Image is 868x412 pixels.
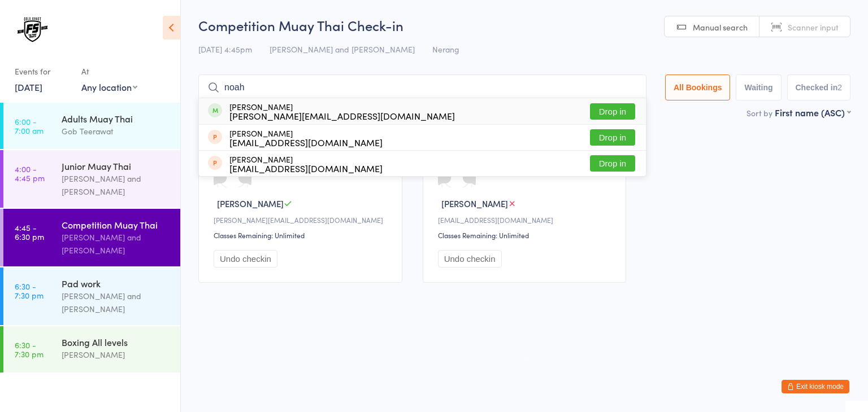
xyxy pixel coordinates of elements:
div: Pad work [62,277,171,290]
div: [PERSON_NAME][EMAIL_ADDRESS][DOMAIN_NAME] [214,215,390,225]
a: 6:30 -7:30 pmPad work[PERSON_NAME] and [PERSON_NAME] [3,268,180,325]
div: [PERSON_NAME] [62,348,171,361]
div: Any location [81,81,137,93]
span: Nerang [432,43,459,55]
div: [EMAIL_ADDRESS][DOMAIN_NAME] [229,164,383,173]
button: All Bookings [665,74,731,100]
div: [EMAIL_ADDRESS][DOMAIN_NAME] [229,138,383,147]
div: Junior Muay Thai [62,160,171,172]
h2: Competition Muay Thai Check-in [198,16,850,34]
time: 6:30 - 7:30 pm [15,282,44,300]
div: First name (ASC) [775,106,850,119]
div: Competition Muay Thai [62,218,171,231]
time: 6:00 - 7:00 am [15,117,44,135]
div: [PERSON_NAME] and [PERSON_NAME] [62,290,171,315]
span: [PERSON_NAME] [441,198,508,209]
a: 4:00 -4:45 pmJunior Muay Thai[PERSON_NAME] and [PERSON_NAME] [3,150,180,208]
a: 4:45 -6:30 pmCompetition Muay Thai[PERSON_NAME] and [PERSON_NAME] [3,209,180,266]
div: [PERSON_NAME] [229,129,383,147]
div: [PERSON_NAME] and [PERSON_NAME] [62,172,171,198]
time: 4:45 - 6:30 pm [15,223,44,241]
div: [PERSON_NAME] [229,102,455,120]
button: Undo checkin [214,250,277,268]
div: [PERSON_NAME] [229,155,383,173]
span: Scanner input [788,21,839,33]
button: Checked in2 [787,74,851,100]
button: Exit kiosk mode [782,380,849,393]
button: Waiting [736,74,781,100]
time: 6:30 - 7:30 pm [15,340,44,358]
a: 6:00 -7:00 amAdults Muay ThaiGob Teerawat [3,103,180,149]
a: 6:30 -7:30 pmBoxing All levels[PERSON_NAME] [3,326,180,372]
button: Undo checkin [438,250,502,268]
button: Drop in [590,155,635,172]
label: Sort by [747,107,772,119]
button: Drop in [590,103,635,120]
img: The Fight Society [11,8,54,51]
span: Manual search [693,21,748,33]
div: At [81,62,137,81]
div: Boxing All levels [62,336,171,348]
input: Search [198,74,646,100]
div: 2 [837,83,842,92]
div: Adults Muay Thai [62,112,171,125]
span: [DATE] 4:45pm [198,43,252,55]
span: [PERSON_NAME] [217,198,284,209]
div: [PERSON_NAME][EMAIL_ADDRESS][DOMAIN_NAME] [229,111,455,120]
span: [PERSON_NAME] and [PERSON_NAME] [270,43,415,55]
time: 4:00 - 4:45 pm [15,164,45,182]
div: [PERSON_NAME] and [PERSON_NAME] [62,231,171,257]
div: Events for [15,62,70,81]
div: Classes Remaining: Unlimited [438,230,615,240]
div: Gob Teerawat [62,125,171,138]
a: [DATE] [15,81,42,93]
div: Classes Remaining: Unlimited [214,230,390,240]
div: [EMAIL_ADDRESS][DOMAIN_NAME] [438,215,615,225]
button: Drop in [590,129,635,146]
